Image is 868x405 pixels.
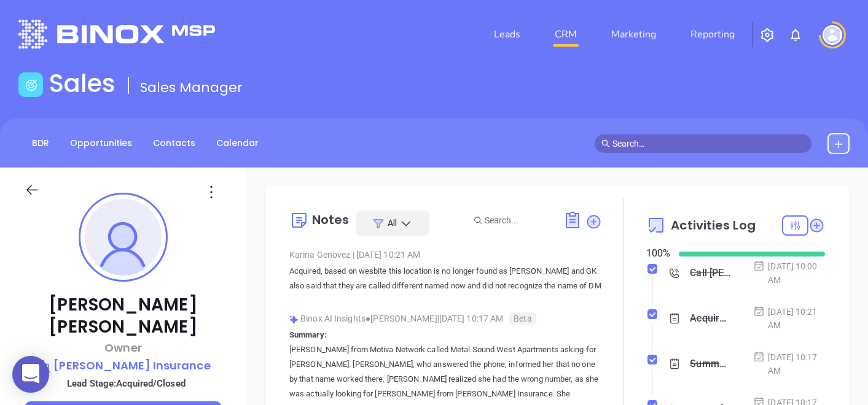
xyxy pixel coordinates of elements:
[49,69,115,98] h1: Sales
[823,25,842,45] img: user
[550,22,582,47] a: CRM
[753,305,825,332] div: [DATE] 10:21 AM
[760,28,775,42] img: iconSetting
[289,330,327,339] b: Summary:
[289,315,299,324] img: svg%3e
[140,78,243,97] span: Sales Manager
[25,339,222,356] p: Owner
[753,350,825,377] div: [DATE] 10:17 AM
[63,133,139,153] a: Opportunities
[289,245,602,264] div: Karina Genovez [DATE] 10:21 AM
[388,217,397,229] span: All
[788,28,803,42] img: iconNotification
[366,314,371,323] span: ●
[601,139,610,148] span: search
[489,22,525,47] a: Leads
[209,133,266,153] a: Calendar
[671,219,755,231] span: Activities Log
[485,214,550,227] input: Search...
[31,376,222,391] p: Lead Stage: Acquired/Closed
[289,264,602,293] p: Acquired, based on wesbite this location is no longer found as [PERSON_NAME] and GK also said tha...
[606,22,661,47] a: Marketing
[690,309,731,328] div: Acquired, based on wesbite this location is no longer found as [PERSON_NAME] and GK also said tha...
[25,294,222,338] p: [PERSON_NAME] [PERSON_NAME]
[312,214,350,226] div: Notes
[353,250,354,260] span: |
[25,133,57,153] a: BDR
[753,260,825,287] div: [DATE] 10:00 AM
[646,246,663,261] div: 100 %
[612,137,805,150] input: Search…
[509,312,536,325] span: Beta
[18,20,215,48] img: logo
[25,357,222,374] a: [PERSON_NAME] Insurance
[146,133,203,153] a: Contacts
[289,309,602,328] div: Binox AI Insights [PERSON_NAME] | [DATE] 10:17 AM
[690,355,731,373] div: Summary: [PERSON_NAME] from Motiva Network called Metal Sound West Apartments asking for [PERSON_...
[686,22,740,47] a: Reporting
[690,264,731,282] div: Call [PERSON_NAME] to follow up
[85,199,162,276] img: profile-user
